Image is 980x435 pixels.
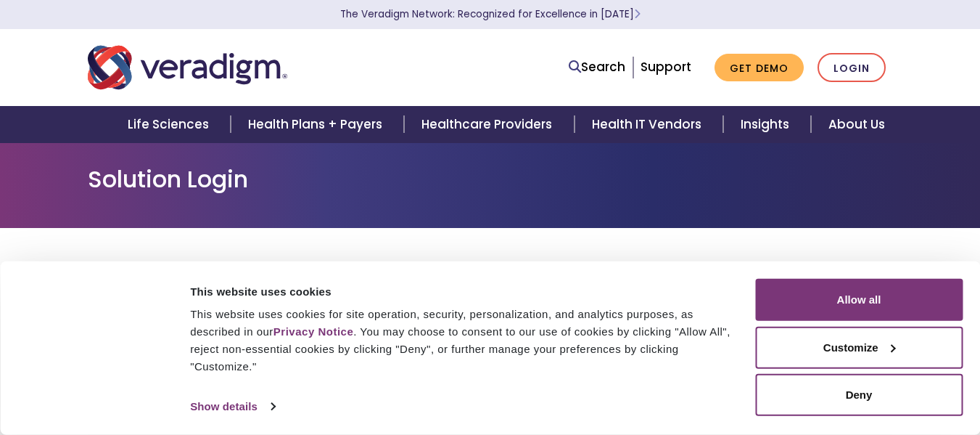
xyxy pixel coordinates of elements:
h1: Solution Login [88,166,893,193]
a: Search [569,57,625,77]
a: Get Demo [715,54,804,82]
button: Customize [755,326,963,368]
a: Insights [723,106,811,143]
a: Support [641,58,691,76]
a: Show details [190,396,274,418]
a: Healthcare Providers [404,106,574,143]
a: Health Plans + Payers [231,106,404,143]
a: The Veradigm Network: Recognized for Excellence in [DATE]Learn More [340,7,641,21]
a: Login [818,53,886,83]
a: About Us [811,106,902,143]
div: This website uses cookies for site operation, security, personalization, and analytics purposes, ... [190,306,738,375]
a: Privacy Notice [273,325,353,338]
img: Veradigm logo [88,44,287,92]
div: This website uses cookies [190,282,738,300]
button: Allow all [755,279,963,321]
a: Health IT Vendors [575,106,723,143]
button: Deny [755,374,963,416]
span: Learn More [634,7,641,21]
a: Life Sciences [110,106,231,143]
